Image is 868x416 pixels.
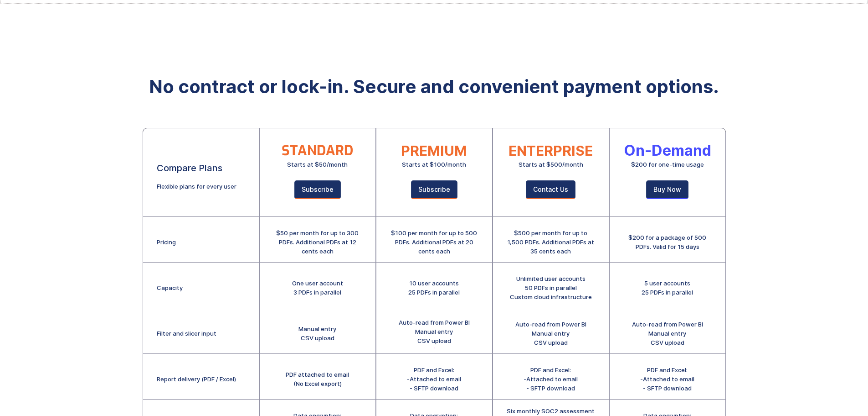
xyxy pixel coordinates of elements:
[515,320,586,347] div: Auto-read from Power BI Manual entry CSV upload
[294,180,341,199] a: Subscribe
[642,279,693,297] div: 5 user accounts 25 PDFs in parallel
[292,279,343,297] div: One user account 3 PDFs in parallel
[157,182,236,191] div: Flexible plans for every user
[286,370,349,388] div: PDF attached to email (No Excel export)
[157,283,183,292] div: Capacity
[390,228,478,256] div: $100 per month for up to 500 PDFs. Additional PDFs at 20 cents each
[298,324,336,342] div: Manual entry CSV upload
[411,180,457,199] a: Subscribe
[273,228,362,256] div: $50 per month for up to 300 PDFs. Additional PDFs at 12 cents each
[632,320,703,347] div: Auto-read from Power BI Manual entry CSV upload
[157,374,236,384] div: Report delivery (PDF / Excel)
[526,180,575,199] a: Contact Us
[631,160,704,169] div: $200 for one-time usage
[407,365,461,393] div: PDF and Excel: -Attached to email - SFTP download
[287,160,348,169] div: Starts at $50/month
[646,180,688,199] a: Buy Now
[157,163,222,173] div: Compare Plans
[510,274,592,301] div: Unlimited user accounts 50 PDFs in parallel Custom cloud infrastructure
[149,75,719,98] strong: No contract or lock-in. Secure and convenient payment options.
[508,146,593,155] div: ENTERPRISE
[399,318,470,345] div: Auto-read from Power BI Manual entry CSV upload
[157,237,176,247] div: Pricing
[640,365,694,393] div: PDF and Excel: -Attached to email - SFTP download
[624,146,711,155] div: On-Demand
[282,146,353,155] div: STANDARD
[524,365,578,393] div: PDF and Excel: -Attached to email - SFTP download
[157,329,216,338] div: Filter and slicer input
[401,146,467,155] div: PREMIUM
[519,160,583,169] div: Starts at $500/month
[623,233,712,251] div: $200 for a package of 500 PDFs. Valid for 15 days
[408,279,460,297] div: 10 user accounts 25 PDFs in parallel
[507,228,595,256] div: $500 per month for up to 1,500 PDFs. Additional PDFs at 35 cents each
[402,160,466,169] div: Starts at $100/month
